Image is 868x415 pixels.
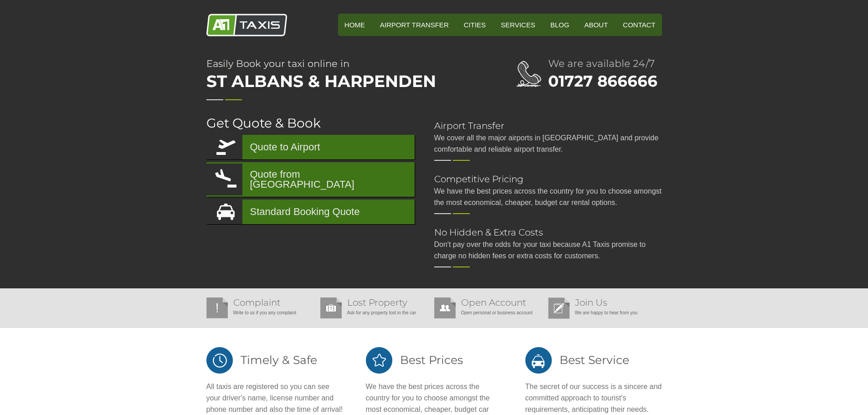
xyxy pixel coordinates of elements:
[575,297,607,308] a: Join Us
[206,307,316,318] p: Write to us if you any complaint
[548,297,570,319] img: Join Us
[338,14,371,36] a: HOME
[494,14,542,36] a: Services
[548,72,657,91] a: 01727 866666
[206,117,416,129] h2: Get Quote & Book
[548,59,662,69] h2: We are available 24/7
[434,228,662,237] h2: No Hidden & Extra Costs
[206,346,343,374] h2: Timely & Safe
[320,307,430,318] p: Ask for any property lost in the car
[206,68,480,94] span: St Albans & Harpenden
[347,297,407,308] a: Lost Property
[616,14,662,36] a: Contact
[320,297,342,318] img: Lost Property
[366,346,503,374] h2: Best Prices
[206,59,480,94] h1: Easily Book your taxi online in
[206,381,343,415] p: All taxis are registered so you can see your driver's name, license number and phone number and a...
[525,381,662,415] p: The secret of our success is a sincere and committed approach to tourist's requirements, anticipa...
[434,239,662,261] p: Don't pay over the odds for your taxi because A1 Taxis promise to charge no hidden fees or extra ...
[434,185,662,208] p: We have the best prices across the country for you to choose amongst the most economical, cheaper...
[434,297,456,318] img: Open Account
[434,307,544,318] p: Open personal or business account
[233,297,281,308] a: Complaint
[434,132,662,155] p: We cover all the major airports in [GEOGRAPHIC_DATA] and provide comfortable and reliable airport...
[206,297,228,318] img: Complaint
[525,346,662,374] h2: Best Service
[544,14,576,36] a: Blog
[548,307,657,318] p: We are happy to hear from you
[461,297,526,308] a: Open Account
[578,14,614,36] a: About
[206,162,415,197] a: Quote from [GEOGRAPHIC_DATA]
[457,14,492,36] a: Cities
[434,121,662,130] h2: Airport Transfer
[206,14,287,36] img: A1 Taxis
[206,135,415,159] a: Quote to Airport
[206,200,415,224] a: Standard Booking Quote
[374,14,455,36] a: Airport Transfer
[434,174,662,184] h2: Competitive Pricing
